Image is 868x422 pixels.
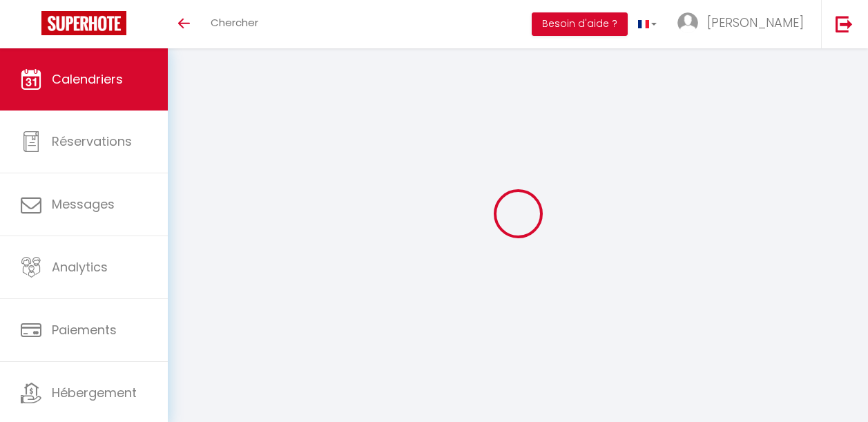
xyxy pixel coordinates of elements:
span: Calendriers [52,70,123,88]
img: Super Booking [41,11,126,35]
span: Hébergement [52,384,137,401]
button: Besoin d'aide ? [532,12,628,36]
img: ... [677,12,698,33]
span: Messages [52,195,115,213]
span: [PERSON_NAME] [707,14,804,31]
span: Réservations [52,133,132,150]
span: Chercher [211,15,258,30]
span: Analytics [52,258,108,276]
span: Paiements [52,321,117,338]
img: logout [836,15,853,32]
